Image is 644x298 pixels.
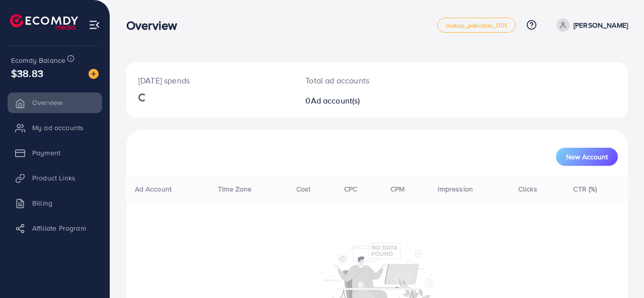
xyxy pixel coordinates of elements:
[574,19,628,31] p: [PERSON_NAME]
[446,22,507,29] span: metap_pakistan_001
[311,95,360,106] span: Ad account(s)
[89,69,99,79] img: image
[305,96,407,106] h2: 0
[11,66,43,80] span: $38.83
[89,19,100,31] img: menu
[126,18,185,33] h3: Overview
[10,14,78,30] img: logo
[11,55,65,65] span: Ecomdy Balance
[566,153,608,160] span: New Account
[138,74,281,86] p: [DATE] spends
[437,18,516,33] a: metap_pakistan_001
[556,148,618,166] button: New Account
[552,19,628,32] a: [PERSON_NAME]
[305,74,407,86] p: Total ad accounts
